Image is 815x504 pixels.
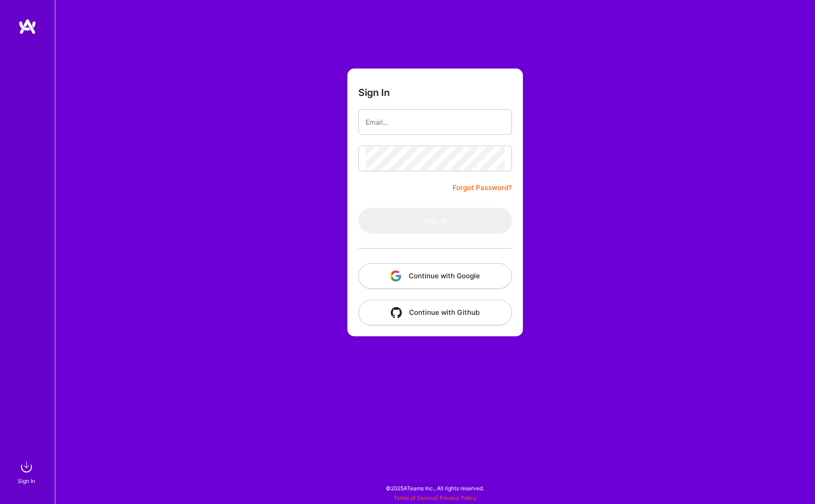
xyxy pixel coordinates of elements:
img: sign in [17,458,36,476]
a: Forgot Password? [453,182,512,193]
a: sign inSign In [19,458,36,486]
div: Sign In [18,476,35,486]
a: Terms of Service [394,494,437,501]
button: Continue with Google [358,263,512,289]
img: logo [18,18,37,35]
h3: Sign In [358,87,390,98]
div: © 2025 ATeams Inc., All rights reserved. [55,477,815,499]
button: Sign In [358,208,512,233]
a: Privacy Policy [440,494,477,501]
img: icon [390,271,401,281]
img: icon [391,307,402,318]
input: Email... [366,111,505,134]
span: | [394,494,477,501]
button: Continue with Github [358,300,512,325]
